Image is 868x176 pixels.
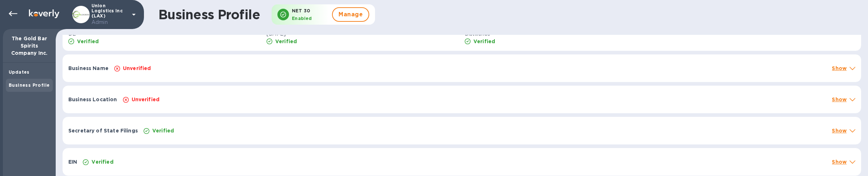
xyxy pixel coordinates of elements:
b: Enabled [292,16,312,21]
b: NET 30 [292,8,310,13]
p: Unverified [123,65,151,72]
div: Business NameUnverifiedShow [63,54,861,82]
p: Verified [275,38,297,45]
b: Business Profile [9,82,50,88]
p: EIN [68,158,77,165]
div: EINVerifiedShow [63,148,861,176]
p: Business Name [68,65,109,72]
p: Verified [152,127,174,134]
div: Business LocationUnverifiedShow [63,86,861,113]
p: Show [832,65,847,72]
b: Updates [9,69,30,75]
p: Admin [92,19,128,26]
p: Verified [92,158,113,165]
p: Business Location [68,96,117,103]
span: Manage [339,10,363,19]
div: Secretary of State FilingsVerifiedShow [63,117,861,144]
p: Show [832,96,847,103]
p: Show [832,127,847,134]
p: Union Logistics Inc (LAX) [92,3,128,26]
button: Manage [332,7,369,22]
h1: Business Profile [158,7,260,22]
p: The Gold Bar Spirits Company Inc. [9,35,50,57]
p: Show [832,158,847,165]
p: Secretary of State Filings [68,127,138,134]
p: Unverified [132,96,160,103]
p: Verified [473,38,495,45]
p: Verified [77,38,99,45]
img: Logo [29,9,59,18]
